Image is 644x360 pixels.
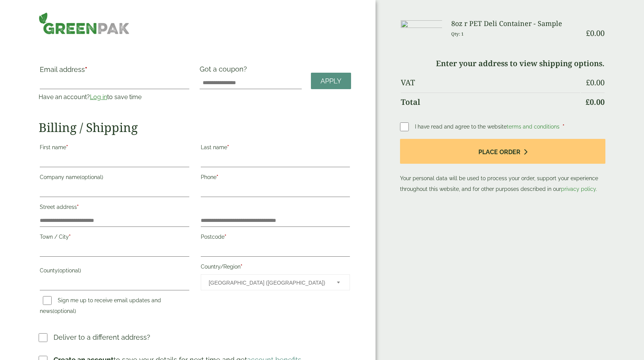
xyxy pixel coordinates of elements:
[40,265,189,278] label: County
[586,77,590,88] span: £
[80,174,103,180] span: (optional)
[69,234,71,240] abbr: required
[201,231,350,244] label: Postcode
[54,332,150,342] p: Deliver to a different address?
[415,124,561,130] span: I have read and agree to the website
[201,274,350,290] span: Country/Region
[224,234,226,240] abbr: required
[39,12,130,34] img: GreenPak Supplies
[507,124,559,130] a: terms and conditions
[227,144,229,150] abbr: required
[585,97,605,107] bdi: 0.00
[401,93,580,111] th: Total
[43,296,52,305] input: Sign me up to receive email updates and news(optional)
[58,267,81,274] span: (optional)
[401,73,580,92] th: VAT
[451,31,464,37] small: Qty: 1
[77,204,79,210] abbr: required
[320,77,342,85] span: Apply
[40,231,189,244] label: Town / City
[586,28,605,38] bdi: 0.00
[400,139,605,164] button: Place order
[586,28,590,38] span: £
[201,142,350,155] label: Last name
[53,308,76,314] span: (optional)
[585,97,590,107] span: £
[40,66,189,77] label: Email address
[200,65,250,77] label: Got a coupon?
[39,93,190,102] p: Have an account? to save time
[311,73,351,89] a: Apply
[561,186,596,192] a: privacy policy
[241,264,242,270] abbr: required
[586,77,605,88] bdi: 0.00
[201,261,350,274] label: Country/Region
[209,275,327,291] span: United Kingdom (UK)
[401,54,605,73] td: Enter your address to view shipping options.
[216,174,218,180] abbr: required
[85,65,87,73] abbr: required
[451,20,580,28] h3: 8oz r PET Deli Container - Sample
[90,93,107,101] a: Log in
[66,144,68,150] abbr: required
[563,124,564,130] abbr: required
[40,297,161,316] label: Sign me up to receive email updates and news
[40,202,189,215] label: Street address
[400,139,605,194] p: Your personal data will be used to process your order, support your experience throughout this we...
[40,142,189,155] label: First name
[39,120,351,135] h2: Billing / Shipping
[40,172,189,185] label: Company name
[201,172,350,185] label: Phone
